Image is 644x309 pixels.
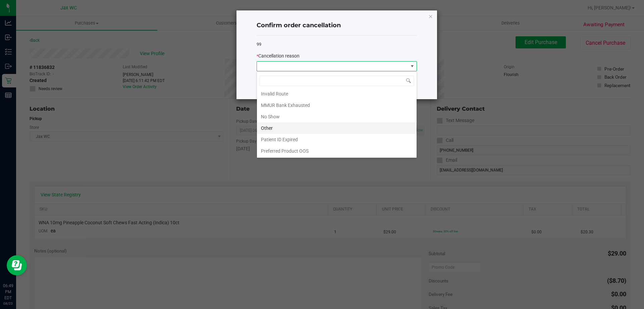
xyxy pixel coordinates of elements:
span: 99 [257,42,261,47]
li: Patient ID Expired [257,134,417,145]
li: Other [257,122,417,134]
li: Invalid Route [257,88,417,100]
h4: Confirm order cancellation [257,21,417,30]
iframe: Resource center [7,255,27,275]
li: Preferred Product OOS [257,145,417,157]
button: Close [428,12,433,20]
span: Cancellation reason [258,53,300,59]
li: MMUR Bank Exhausted [257,100,417,111]
li: No Show [257,111,417,122]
